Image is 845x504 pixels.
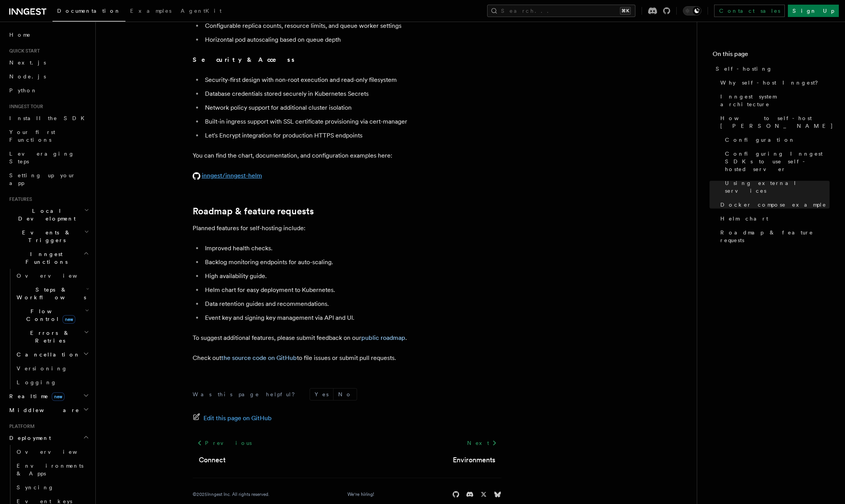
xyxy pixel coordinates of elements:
a: inngest/inngest-helm [193,172,262,179]
li: Let's Encrypt integration for production HTTPS endpoints [203,130,501,141]
p: Planned features for self-hosting include: [193,223,501,234]
a: Using external services [722,176,830,198]
button: Toggle dark mode [683,6,701,15]
a: Roadmap & feature requests [193,206,314,217]
span: Steps & Workflows [14,286,86,301]
span: Edit this page on GitHub [203,413,272,424]
span: Home [9,31,31,39]
a: Edit this page on GitHub [193,413,272,424]
span: Flow Control [14,307,85,323]
button: Events & Triggers [6,226,91,247]
span: Helm chart [720,215,768,222]
span: Configuration [725,136,795,144]
span: Quick start [6,48,40,54]
span: Setting up your app [9,172,76,186]
p: You can find the chart, documentation, and configuration examples here: [193,150,501,161]
a: Setting up your app [6,168,91,190]
a: AgentKit [176,2,226,21]
span: Install the SDK [9,115,89,121]
a: Node.js [6,70,91,83]
span: Leveraging Steps [9,151,75,165]
a: Previous [193,436,256,450]
a: Overview [14,269,91,283]
a: Leveraging Steps [6,147,91,168]
a: Python [6,83,91,97]
strong: Security & Access [193,56,296,63]
button: Middleware [6,403,91,417]
a: Sign Up [788,5,839,17]
span: Events & Triggers [6,229,84,244]
span: Inngest Functions [6,250,83,266]
span: Inngest tour [6,104,43,110]
button: Yes [310,389,333,400]
li: Backlog monitoring endpoints for auto-scaling. [203,257,501,268]
button: Inngest Functions [6,247,91,269]
a: Syncing [14,480,91,494]
span: Self-hosting [716,65,772,73]
span: Middleware [6,406,80,414]
span: Inngest system architecture [720,93,830,108]
span: Your first Functions [9,129,55,143]
li: Built-in ingress support with SSL certificate provisioning via cert-manager [203,116,501,127]
a: Next.js [6,56,91,70]
a: Next [462,436,501,450]
span: Platform [6,423,35,429]
li: Database credentials stored securely in Kubernetes Secrets [203,88,501,99]
span: Errors & Retries [14,329,84,344]
button: Local Development [6,204,91,226]
p: To suggest additional features, please submit feedback on our . [193,333,501,343]
li: Data retention guides and recommendations. [203,299,501,309]
a: Environments [453,455,495,465]
a: Inngest system architecture [717,90,830,111]
a: Overview [14,445,91,459]
button: No [334,389,357,400]
span: Syncing [17,484,54,490]
span: Docker compose example [720,201,826,209]
span: Realtime [6,392,64,400]
li: Improved health checks. [203,243,501,254]
a: Contact sales [714,5,785,17]
span: Configuring Inngest SDKs to use self-hosted server [725,150,830,173]
a: Documentation [52,2,125,22]
span: Versioning [17,365,68,372]
a: Why self-host Inngest? [717,76,830,90]
div: © 2025 Inngest Inc. All rights reserved. [193,491,269,497]
span: How to self-host [PERSON_NAME] [720,114,833,130]
span: Python [9,87,37,93]
span: Overview [17,273,96,279]
button: Steps & Workflows [14,283,91,304]
button: Deployment [6,431,91,445]
span: Local Development [6,207,84,222]
a: Connect [199,455,225,465]
span: AgentKit [181,8,222,14]
a: Home [6,28,91,42]
span: Why self-host Inngest? [720,79,823,87]
li: Configurable replica counts, resource limits, and queue worker settings [203,20,501,31]
a: How to self-host [PERSON_NAME] [717,111,830,133]
a: the source code on GitHub [221,354,297,361]
button: Cancellation [14,348,91,361]
button: Search...⌘K [487,5,635,17]
span: Roadmap & feature requests [720,229,830,244]
div: Inngest Functions [6,269,91,389]
h4: On this page [713,49,830,62]
span: new [63,315,75,324]
span: Environments & Apps [17,463,83,477]
a: Self-hosting [713,62,830,76]
li: Security-first design with non-root execution and read-only filesystem [203,75,501,85]
a: Versioning [14,361,91,375]
li: Network policy support for additional cluster isolation [203,102,501,113]
span: Examples [130,8,171,14]
a: We're hiring! [347,491,374,497]
a: Configuring Inngest SDKs to use self-hosted server [722,147,830,176]
button: Realtimenew [6,389,91,403]
span: Documentation [57,8,121,14]
span: Logging [17,379,57,385]
button: Flow Controlnew [14,304,91,326]
span: Using external services [725,179,830,195]
span: Cancellation [14,351,80,358]
button: Errors & Retries [14,326,91,348]
li: Horizontal pod autoscaling based on queue depth [203,34,501,45]
span: Node.js [9,73,46,80]
li: High availability guide. [203,271,501,282]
